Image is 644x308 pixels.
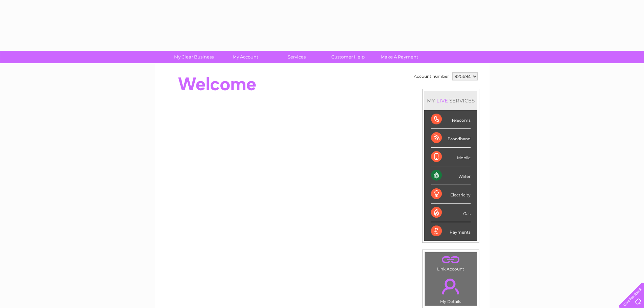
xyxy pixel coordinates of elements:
[427,254,475,266] a: .
[431,204,471,222] div: Gas
[431,166,471,185] div: Water
[431,148,471,166] div: Mobile
[217,51,273,63] a: My Account
[431,185,471,204] div: Electricity
[427,275,475,298] a: .
[269,51,325,63] a: Services
[431,110,471,129] div: Telecoms
[435,97,449,104] div: LIVE
[166,51,222,63] a: My Clear Business
[412,71,451,82] td: Account number
[431,129,471,147] div: Broadband
[425,273,477,306] td: My Details
[425,252,477,273] td: Link Account
[320,51,376,63] a: Customer Help
[431,222,471,240] div: Payments
[372,51,427,63] a: Make A Payment
[424,91,477,110] div: MY SERVICES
